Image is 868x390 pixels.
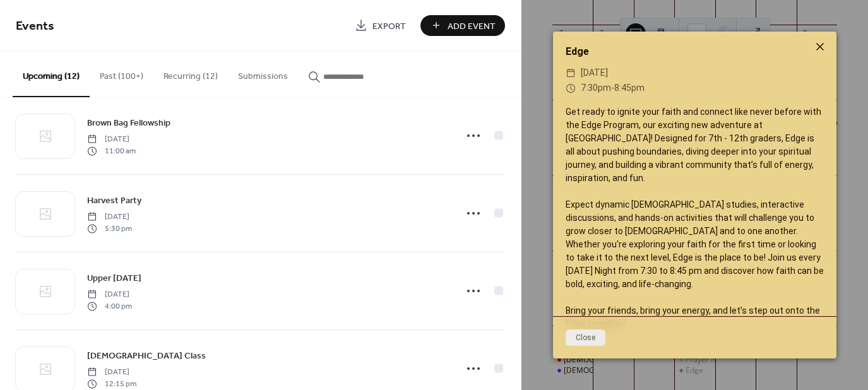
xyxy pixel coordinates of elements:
[553,105,836,331] div: Get ready to ignite your faith and connect like never before with the Edge Program, our exciting ...
[87,115,170,130] a: Brown Bag Fellowship
[228,51,298,96] button: Submissions
[87,117,170,130] span: Brown Bag Fellowship
[614,83,645,93] span: 8:45pm
[87,194,141,208] span: Harvest Party
[87,289,132,300] span: [DATE]
[345,15,415,36] a: Export
[87,300,132,312] span: 4:00 pm
[87,145,136,157] span: 11:00 am
[87,223,132,234] span: 5:30 pm
[566,81,576,96] div: ​
[581,66,608,81] span: [DATE]
[87,193,141,208] a: Harvest Party
[87,367,136,378] span: [DATE]
[153,51,228,96] button: Recurring (12)
[448,20,496,33] span: Add Event
[87,134,136,145] span: [DATE]
[372,20,406,33] span: Export
[566,329,605,346] button: Close
[87,271,141,285] a: Upper [DATE]
[87,350,206,363] span: [DEMOGRAPHIC_DATA] Class
[87,348,206,363] a: [DEMOGRAPHIC_DATA] Class
[87,378,136,389] span: 12:15 pm
[16,14,54,38] span: Events
[90,51,153,96] button: Past (100+)
[553,44,836,59] div: Edge
[87,272,141,285] span: Upper [DATE]
[13,51,90,97] button: Upcoming (12)
[611,83,614,93] span: -
[420,15,505,36] button: Add Event
[87,211,132,223] span: [DATE]
[566,66,576,81] div: ​
[581,83,611,93] span: 7:30pm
